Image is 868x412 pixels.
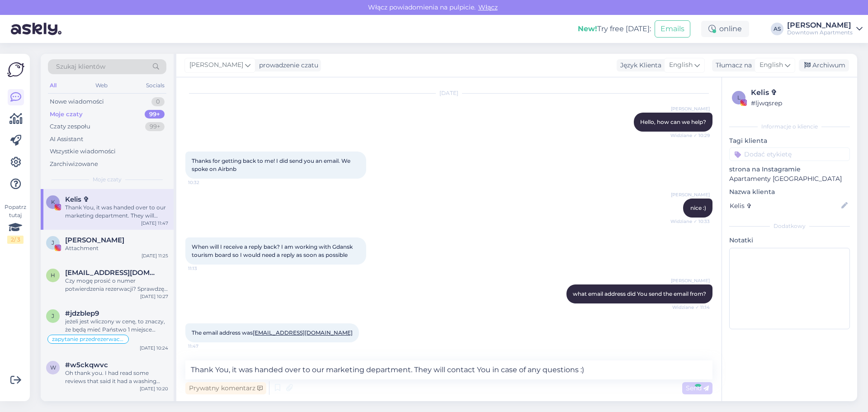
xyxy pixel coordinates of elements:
div: [DATE] 11:25 [142,252,168,259]
img: Askly Logo [7,61,24,78]
span: j [52,313,54,319]
span: w [50,364,56,371]
span: [PERSON_NAME] [671,277,710,284]
input: Dodać etykietę [729,147,850,161]
div: Czaty zespołu [50,122,90,131]
span: K [51,199,55,205]
span: The email address was [192,329,353,336]
div: Popatrz tutaj [7,203,24,244]
div: [DATE] 10:27 [140,293,168,300]
span: #jdzblep9 [65,309,99,317]
p: Apartamenty [GEOGRAPHIC_DATA] [729,174,850,184]
a: [PERSON_NAME]Downtown Apartments [787,22,863,36]
div: 99+ [145,110,165,119]
div: 2 / 3 [7,236,24,244]
div: Czy mogę prosić o numer potwierdzenia rezerwacji? Sprawdzę czy w tej okolicy mam coś do zarekomen... [65,277,168,293]
span: what email address did You send the email from? [573,290,706,297]
div: Dodatkowy [729,222,850,230]
div: Socials [144,80,166,91]
div: Downtown Apartments [787,29,853,36]
div: prowadzenie czatu [255,61,318,70]
span: 11:13 [188,265,222,272]
span: [PERSON_NAME] [671,105,710,112]
span: Kelis ✞ [65,195,89,204]
div: Informacje o kliencie [729,123,850,131]
span: nice :) [690,204,706,211]
span: When will I receive a reply back? I am working with Gdansk tourism board so I would need a reply ... [192,243,354,258]
a: [EMAIL_ADDRESS][DOMAIN_NAME] [253,329,353,336]
div: [DATE] 11:47 [141,220,168,227]
div: Kelis ✞ [751,87,847,98]
span: English [669,60,693,70]
span: Jarosław Mazurkiewicz [65,236,124,244]
div: AI Assistant [50,135,83,144]
div: Thank You, it was handed over to our marketing department. They will contact You in case of any q... [65,204,168,220]
div: Moje czaty [50,110,83,119]
div: Wszystkie wiadomości [50,147,116,156]
span: Hello, how can we help? [640,118,706,125]
span: Moje czaty [93,175,122,184]
button: Emails [655,20,690,38]
div: Web [94,80,109,91]
div: [DATE] [185,89,712,97]
div: Attachment [65,244,168,252]
div: Język Klienta [617,61,661,70]
div: Oh thank you. I had read some reviews that said it had a washing machine and the description on t... [65,369,168,385]
div: [DATE] 10:20 [140,385,168,392]
span: heavysnowuk@gmail.com [65,269,159,277]
div: All [48,80,58,91]
div: Archiwum [799,59,849,71]
span: Widziane ✓ 10:33 [670,218,710,225]
p: Notatki [729,236,850,245]
span: Widziane ✓ 10:29 [670,132,710,139]
div: [DATE] 10:24 [140,345,168,351]
span: h [51,272,55,279]
span: [PERSON_NAME] [671,191,710,198]
div: # ljwqsrep [751,98,847,108]
div: Nowe wiadomości [50,97,104,106]
b: New! [578,24,597,33]
span: [PERSON_NAME] [189,60,243,70]
input: Dodaj nazwę [730,201,840,211]
p: Nazwa klienta [729,187,850,197]
div: 99+ [145,122,165,131]
span: Widziane ✓ 11:14 [672,304,710,311]
span: l [737,94,741,101]
div: Try free [DATE]: [578,24,651,34]
p: Tagi klienta [729,136,850,146]
div: jeżeli jest wliczony w cenę, to znaczy, że będą mieć Państwo 1 miejsce gwarantowane. Informacje n... [65,317,168,334]
span: Włącz [476,3,500,11]
span: Szukaj klientów [56,62,105,71]
div: Zarchiwizowane [50,160,98,169]
div: 0 [151,97,165,106]
span: J [52,239,54,246]
span: Thanks for getting back to me! I did send you an email. We spoke on Airbnb [192,157,352,172]
p: strona na Instagramie [729,165,850,174]
div: online [701,21,749,37]
span: #w5ckqwvc [65,361,108,369]
span: zapytanie przedrezerwacyjne [52,336,124,342]
span: 11:47 [188,343,222,350]
div: [PERSON_NAME] [787,22,853,29]
div: Tłumacz na [712,61,752,70]
span: English [759,60,783,70]
div: AS [771,23,783,35]
span: 10:32 [188,179,222,186]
